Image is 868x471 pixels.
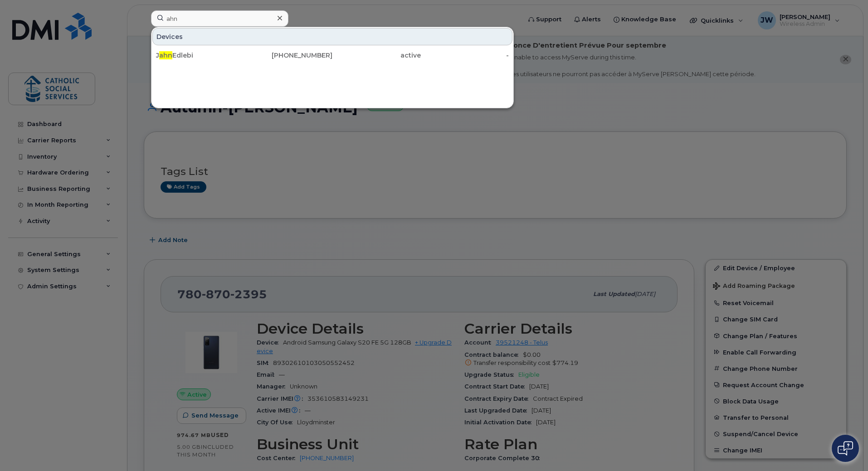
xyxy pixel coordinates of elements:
[152,47,512,63] a: JahnEdlebi[PHONE_NUMBER]active-
[244,51,333,60] div: [PHONE_NUMBER]
[159,51,172,59] span: ahn
[421,51,509,60] div: -
[156,51,244,60] div: J Edlebi
[332,51,421,60] div: active
[838,441,853,456] img: Open chat
[152,28,512,45] div: Devices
